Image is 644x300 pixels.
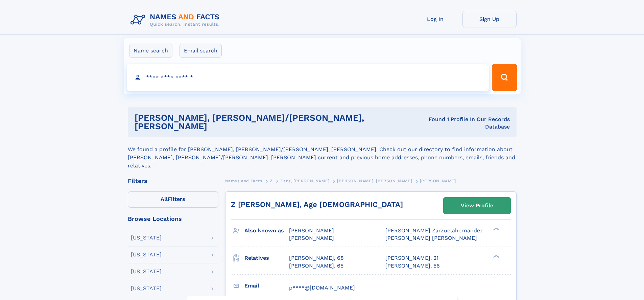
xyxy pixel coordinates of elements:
[412,116,509,131] div: Found 1 Profile In Our Records Database
[492,64,517,91] button: Search Button
[128,178,218,184] div: Filters
[385,262,440,270] a: [PERSON_NAME], 56
[244,280,289,292] h3: Email
[385,254,438,262] a: [PERSON_NAME], 21
[180,44,222,58] label: Email search
[128,137,517,170] div: We found a profile for [PERSON_NAME], [PERSON_NAME]/[PERSON_NAME], [PERSON_NAME]. Check out our d...
[270,179,273,183] span: Z
[289,254,344,262] a: [PERSON_NAME], 68
[289,227,334,234] span: [PERSON_NAME]
[280,177,329,185] a: Zans, [PERSON_NAME]
[444,198,510,214] a: View Profile
[131,286,162,291] div: [US_STATE]
[131,269,162,274] div: [US_STATE]
[462,11,517,27] a: Sign Up
[289,235,334,241] span: [PERSON_NAME]
[270,177,273,185] a: Z
[135,114,412,131] h1: [PERSON_NAME], [PERSON_NAME]/[PERSON_NAME], [PERSON_NAME]
[385,235,477,241] span: [PERSON_NAME] [PERSON_NAME]
[461,198,493,213] div: View Profile
[244,225,289,236] h3: Also known as
[128,191,218,208] label: Filters
[131,252,162,257] div: [US_STATE]
[420,179,456,183] span: [PERSON_NAME]
[385,227,483,234] span: [PERSON_NAME] Zarzuelahernandez
[131,235,162,240] div: [US_STATE]
[337,179,412,183] span: [PERSON_NAME], [PERSON_NAME]
[280,179,329,183] span: Zans, [PERSON_NAME]
[231,200,403,209] a: Z [PERSON_NAME], Age [DEMOGRAPHIC_DATA]
[492,227,500,231] div: ❯
[225,177,262,185] a: Names and Facts
[337,177,412,185] a: [PERSON_NAME], [PERSON_NAME]
[128,216,218,222] div: Browse Locations
[408,11,462,27] a: Log In
[289,262,343,270] a: [PERSON_NAME], 65
[492,254,500,259] div: ❯
[129,44,172,58] label: Name search
[127,64,489,91] input: search input
[244,252,289,264] h3: Relatives
[128,11,225,29] img: Logo Names and Facts
[161,196,168,202] span: All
